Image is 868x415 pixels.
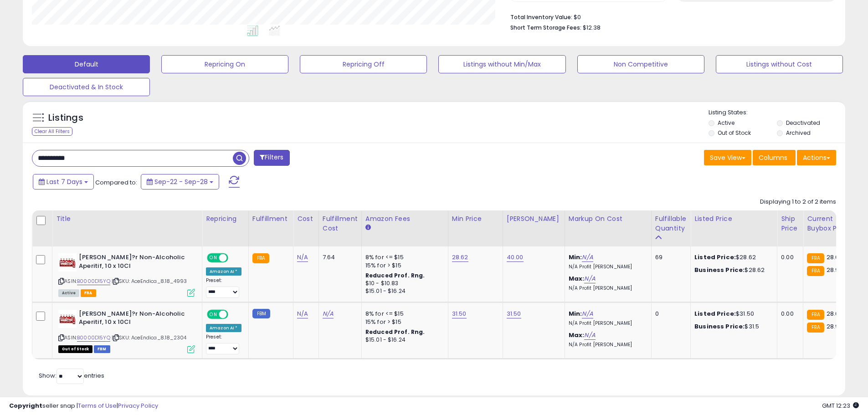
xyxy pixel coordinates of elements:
[227,310,241,318] span: OFF
[694,323,770,331] div: $31.5
[227,254,241,262] span: OFF
[95,178,137,187] span: Compared to:
[452,214,499,224] div: Min Price
[569,320,644,327] p: N/A Profit [PERSON_NAME]
[452,253,468,262] a: 28.62
[582,309,593,318] a: N/A
[565,210,651,246] th: The percentage added to the cost of goods (COGS) that forms the calculator for Min & Max prices.
[655,310,683,318] div: 0
[48,112,83,124] h5: Listings
[827,322,843,331] span: 28.99
[208,310,219,318] span: ON
[704,150,751,165] button: Save View
[79,253,190,272] b: [PERSON_NAME]?r Non-Alcoholic Aperitif, 10 x 10Cl
[81,289,96,297] span: FBA
[112,277,187,285] span: | SKU: AceEndica_8.18_4993
[206,214,245,224] div: Repricing
[584,331,595,340] a: N/A
[797,150,836,165] button: Actions
[694,309,736,318] b: Listed Price:
[569,214,647,224] div: Markup on Cost
[582,253,593,262] a: N/A
[94,345,110,353] span: FBM
[252,214,289,224] div: Fulfillment
[252,309,270,318] small: FBM
[58,253,195,296] div: ASIN:
[709,108,845,117] p: Listing States:
[365,272,425,279] b: Reduced Prof. Rng.
[694,214,773,224] div: Listed Price
[58,310,195,352] div: ASIN:
[32,127,72,136] div: Clear All Filters
[33,174,94,190] button: Last 7 Days
[46,177,82,186] span: Last 7 Days
[655,214,687,233] div: Fulfillable Quantity
[297,214,315,224] div: Cost
[577,55,704,73] button: Non Competitive
[781,253,796,261] div: 0.00
[78,401,117,410] a: Terms of Use
[753,150,796,165] button: Columns
[154,177,208,186] span: Sep-22 - Sep-28
[208,254,219,262] span: ON
[694,266,745,274] b: Business Price:
[365,336,441,344] div: $15.01 - $16.24
[569,264,644,270] p: N/A Profit [PERSON_NAME]
[827,266,843,274] span: 28.99
[569,342,644,348] p: N/A Profit [PERSON_NAME]
[206,324,241,332] div: Amazon AI *
[77,277,110,285] a: B0000D15YQ
[56,214,198,224] div: Title
[323,253,354,261] div: 7.64
[807,253,824,263] small: FBA
[206,277,241,298] div: Preset:
[452,309,467,318] a: 31.50
[718,119,734,127] label: Active
[365,214,444,224] div: Amazon Fees
[206,334,241,354] div: Preset:
[254,150,289,166] button: Filters
[510,11,829,22] li: $0
[9,401,42,410] strong: Copyright
[718,129,751,137] label: Out of Stock
[694,322,745,331] b: Business Price:
[300,55,427,73] button: Repricing Off
[365,318,441,326] div: 15% for > $15
[323,309,334,318] a: N/A
[694,266,770,274] div: $28.62
[58,310,77,328] img: 41sW8pLwdiL._SL40_.jpg
[694,310,770,318] div: $31.50
[365,224,371,232] small: Amazon Fees.
[365,310,441,318] div: 8% for <= $15
[365,328,425,336] b: Reduced Prof. Rng.
[297,253,308,262] a: N/A
[827,253,843,261] span: 28.62
[438,55,565,73] button: Listings without Min/Max
[252,253,269,263] small: FBA
[655,253,683,261] div: 69
[58,289,79,297] span: All listings currently available for purchase on Amazon
[365,287,441,295] div: $15.01 - $16.24
[112,334,186,341] span: | SKU: AceEndica_8.18_2304
[822,401,859,410] span: 2025-10-6 12:23 GMT
[786,119,820,127] label: Deactivated
[58,253,77,272] img: 41sW8pLwdiL._SL40_.jpg
[786,129,811,137] label: Archived
[716,55,843,73] button: Listings without Cost
[807,323,824,333] small: FBA
[759,153,787,162] span: Columns
[507,253,524,262] a: 40.00
[58,345,92,353] span: All listings that are currently out of stock and unavailable for purchase on Amazon
[79,310,190,329] b: [PERSON_NAME]?r Non-Alcoholic Aperitif, 10 x 10Cl
[569,309,582,318] b: Min:
[827,309,843,318] span: 28.62
[510,13,572,21] b: Total Inventory Value:
[569,285,644,292] p: N/A Profit [PERSON_NAME]
[118,401,158,410] a: Privacy Policy
[781,310,796,318] div: 0.00
[323,214,358,233] div: Fulfillment Cost
[39,371,104,380] span: Show: entries
[569,253,582,261] b: Min:
[807,310,824,320] small: FBA
[807,266,824,276] small: FBA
